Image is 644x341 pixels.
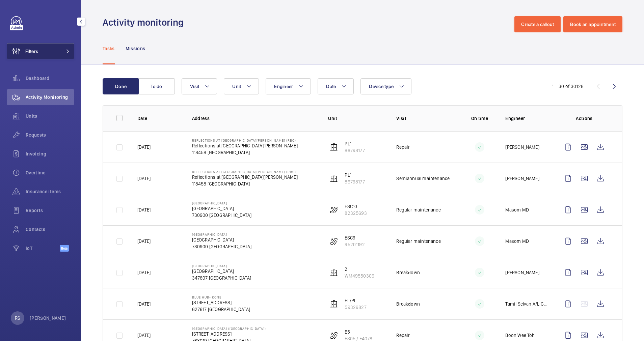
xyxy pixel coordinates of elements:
p: ESC10 [345,203,367,210]
p: Missions [126,45,145,52]
p: Reflections at [GEOGRAPHIC_DATA][PERSON_NAME] [192,142,298,149]
p: [PERSON_NAME] [505,175,539,182]
p: [PERSON_NAME] [505,144,539,150]
p: [DATE] [137,301,151,307]
p: [STREET_ADDRESS] [192,299,250,306]
img: escalator.svg [330,206,338,214]
span: Unit [232,84,241,89]
span: Contacts [26,226,74,233]
button: Visit [182,78,217,94]
button: Date [318,78,354,94]
span: Requests [26,132,74,138]
p: Masom MD [505,206,529,213]
p: Boon Wee Toh [505,332,535,339]
p: [DATE] [137,175,151,182]
p: 2 [345,266,374,273]
p: [GEOGRAPHIC_DATA] ([GEOGRAPHIC_DATA]) [192,326,266,331]
span: Device type [369,84,394,89]
p: ESC9 [345,234,365,241]
p: Tamil Selvan A/L Goval [505,301,549,307]
p: 86798177 [345,178,365,185]
p: 95201192 [345,241,365,248]
p: Reflections at [GEOGRAPHIC_DATA][PERSON_NAME] [192,174,298,180]
p: REFLECTIONS AT [GEOGRAPHIC_DATA][PERSON_NAME] (RBC) [192,138,298,142]
p: On time [464,115,494,122]
p: [GEOGRAPHIC_DATA] [192,236,251,243]
span: Invoicing [26,150,74,157]
span: Date [326,84,336,89]
button: Unit [224,78,259,94]
p: Engineer [505,115,549,122]
p: [GEOGRAPHIC_DATA] [192,232,251,236]
p: REFLECTIONS AT [GEOGRAPHIC_DATA][PERSON_NAME] (RBC) [192,170,298,174]
span: Reports [26,207,74,214]
img: escalator.svg [330,331,338,339]
img: elevator.svg [330,143,338,151]
p: 118458 [GEOGRAPHIC_DATA] [192,180,298,187]
button: Create a callout [514,16,561,32]
span: Activity Monitoring [26,94,74,101]
p: [DATE] [137,269,151,276]
div: 1 – 30 of 30128 [552,83,584,90]
button: To do [138,78,175,94]
img: elevator.svg [330,268,338,277]
span: Overtime [26,169,74,176]
p: 82325693 [345,210,367,217]
img: elevator.svg [330,174,338,182]
span: Units [26,113,74,119]
p: Blue Hub- Kone [192,295,250,299]
span: Visit [190,84,199,89]
p: [GEOGRAPHIC_DATA] [192,205,251,212]
button: Engineer [266,78,311,94]
button: Book an appointment [563,16,622,32]
p: PL1 [345,140,365,147]
p: 730900 [GEOGRAPHIC_DATA] [192,243,251,250]
p: [PERSON_NAME] [30,315,66,321]
p: Regular maintenance [396,238,440,245]
p: [STREET_ADDRESS] [192,331,266,337]
p: Breakdown [396,269,420,276]
span: Dashboard [26,75,74,82]
p: [DATE] [137,332,151,339]
p: Visit [396,115,454,122]
p: Masom MD [505,238,529,245]
p: 118458 [GEOGRAPHIC_DATA] [192,149,298,156]
span: IoT [26,245,60,252]
button: Device type [360,78,411,94]
button: Done [103,78,139,94]
p: 347807 [GEOGRAPHIC_DATA] [192,275,251,281]
p: 59329827 [345,304,366,311]
p: EL/PL [345,297,366,304]
span: Insurance items [26,188,74,195]
p: Repair [396,144,410,150]
p: 730900 [GEOGRAPHIC_DATA] [192,212,251,219]
p: Semiannual maintenance [396,175,450,182]
p: [GEOGRAPHIC_DATA] [192,268,251,275]
p: [DATE] [137,206,151,213]
p: 627617 [GEOGRAPHIC_DATA] [192,306,250,313]
p: Actions [560,115,609,122]
p: RS [15,315,20,321]
p: WM49550306 [345,273,374,279]
p: [GEOGRAPHIC_DATA] [192,264,251,268]
img: escalator.svg [330,237,338,245]
p: Address [192,115,318,122]
span: Engineer [274,84,293,89]
p: E5 [345,329,372,335]
p: [PERSON_NAME] [505,269,539,276]
p: Unit [328,115,385,122]
p: Tasks [103,45,115,52]
img: elevator.svg [330,300,338,308]
p: 86798177 [345,147,365,154]
p: PL1 [345,172,365,178]
p: [GEOGRAPHIC_DATA] [192,201,251,205]
span: Beta [60,245,69,252]
p: Date [137,115,181,122]
p: Breakdown [396,301,420,307]
button: Filters [7,43,74,59]
p: [DATE] [137,144,151,150]
h1: Activity monitoring [103,16,188,29]
span: Filters [25,48,38,55]
p: Regular maintenance [396,206,440,213]
p: [DATE] [137,238,151,245]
